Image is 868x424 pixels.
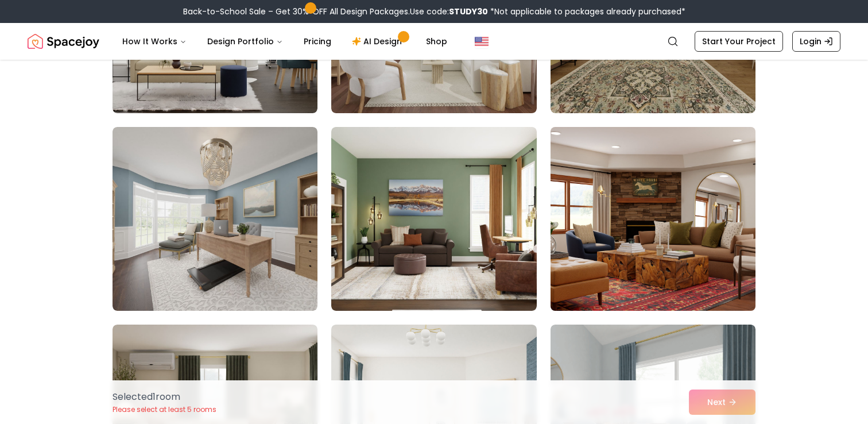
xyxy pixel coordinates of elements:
p: Selected 1 room [113,390,216,404]
p: Please select at least 5 rooms [113,405,216,414]
img: Room room-14 [331,127,536,311]
a: Login [792,31,840,52]
a: AI Design [343,30,414,53]
button: Design Portfolio [198,30,292,53]
nav: Global [28,23,840,60]
a: Pricing [294,30,340,53]
img: United States [475,34,489,48]
span: *Not applicable to packages already purchased* [488,6,685,17]
img: Spacejoy Logo [28,30,99,53]
button: How It Works [113,30,196,53]
span: Use code: [410,6,488,17]
nav: Main [113,30,456,53]
img: Room room-15 [545,122,761,315]
a: Shop [417,30,456,53]
div: Back-to-School Sale – Get 30% OFF All Design Packages. [183,6,685,17]
a: Spacejoy [28,30,99,53]
img: Room room-13 [113,127,317,311]
b: STUDY30 [449,6,488,17]
a: Start Your Project [695,31,783,52]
